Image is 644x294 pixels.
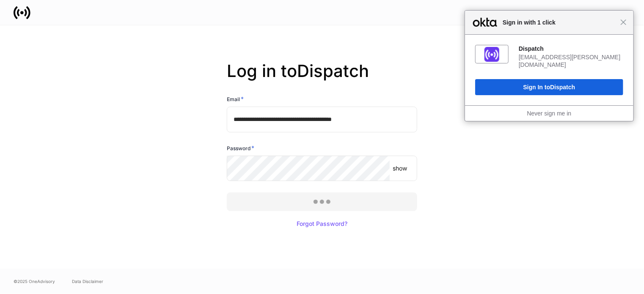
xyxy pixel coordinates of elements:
a: Never sign me in [527,110,571,117]
img: fs01jxrofoggULhDH358 [484,47,499,62]
div: Dispatch [519,45,623,52]
span: Dispatch [550,84,575,91]
button: Sign In toDispatch [475,79,623,95]
span: Close [620,19,627,25]
div: [EMAIL_ADDRESS][PERSON_NAME][DOMAIN_NAME] [519,53,623,69]
span: Sign in with 1 click [498,17,620,27]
